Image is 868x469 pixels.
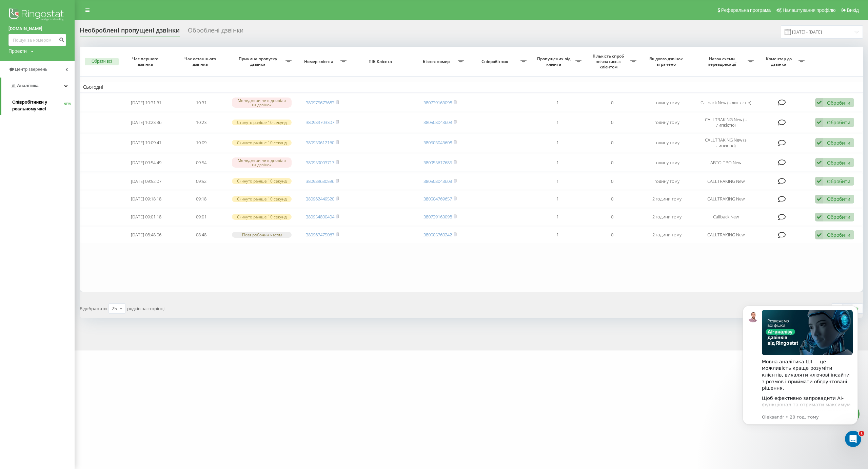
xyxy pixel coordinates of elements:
a: Аналiтика [1,78,75,94]
a: 380939703307 [306,119,334,125]
span: Коментар до дзвінка [761,56,798,67]
span: Пропущених від клієнта [533,56,575,67]
td: 0 [585,227,640,243]
td: АВТО ПРО New [694,154,757,172]
td: 08:48 [174,227,229,243]
a: [DOMAIN_NAME] [8,25,66,32]
td: 1 [530,94,585,112]
td: 1 [530,133,585,152]
a: 380503043608 [423,178,452,184]
td: годину тому [640,154,695,172]
a: 380739163098 [423,100,452,106]
a: 380959003717 [306,159,334,166]
span: Співробітник [471,59,520,64]
span: Центр звернень [15,67,47,72]
td: CALLTRAKING New (з липкістю) [694,133,757,152]
td: 1 [530,209,585,225]
td: 0 [585,209,640,225]
td: 10:31 [174,94,229,112]
td: 09:54 [174,154,229,172]
button: Обрати всі [85,58,119,65]
a: 380967475067 [306,232,334,238]
span: ПІБ Клієнта [356,59,406,64]
td: 09:52 [174,173,229,190]
td: 1 [530,173,585,190]
img: Ringostat logo [8,7,66,24]
td: 1 [530,113,585,132]
div: Необроблені пропущені дзвінки [80,27,180,37]
td: 10:23 [174,113,229,132]
td: 1 [530,154,585,172]
span: Співробітники у реальному часі [12,99,64,112]
td: 2 години тому [640,227,695,243]
td: Сьогодні [80,82,863,92]
div: Обробити [827,100,850,106]
div: Менеджери не відповіли на дзвінок [232,98,292,108]
td: 0 [585,113,640,132]
a: 380739163098 [423,214,452,220]
input: Пошук за номером [8,34,66,46]
td: 0 [585,154,640,172]
div: Проекти [8,48,27,55]
span: Номер клієнта [298,59,340,64]
span: Відображати [80,305,107,312]
div: Оброблені дзвінки [188,27,243,37]
td: [DATE] 09:01:18 [119,209,174,225]
a: 380503043608 [423,119,452,125]
td: Callback New (з липкістю) [694,94,757,112]
div: Скинуто раніше 10 секунд [232,214,292,220]
a: 380503043608 [423,140,452,146]
td: 1 [530,191,585,207]
a: 380939612160 [306,140,334,146]
span: Реферальна програма [721,7,771,13]
a: 380955617685 [423,159,452,166]
div: Скинуто раніше 10 секунд [232,196,292,202]
div: Менеджери не відповіли на дзвінок [232,157,292,168]
span: Час першого дзвінка [125,56,168,67]
td: 0 [585,94,640,112]
td: [DATE] 10:09:41 [119,133,174,152]
span: Бізнес номер [416,59,458,64]
span: Налаштування профілю [783,7,835,13]
a: 380954800404 [306,214,334,220]
span: Вихід [847,7,859,13]
div: 25 [112,305,117,312]
td: [DATE] 09:18:18 [119,191,174,207]
a: 380962449520 [306,196,334,202]
div: Скинуто раніше 10 секунд [232,178,292,184]
span: Час останнього дзвінка [179,56,223,67]
td: годину тому [640,133,695,152]
td: [DATE] 10:23:36 [119,113,174,132]
td: 0 [585,191,640,207]
a: 380505760242 [423,232,452,238]
td: 09:18 [174,191,229,207]
td: годину тому [640,94,695,112]
span: Аналiтика [17,83,39,88]
td: CALLTRAKING New (з липкістю) [694,113,757,132]
td: 2 години тому [640,191,695,207]
a: 380975673683 [306,100,334,106]
td: [DATE] 09:52:07 [119,173,174,190]
a: 380939630596 [306,178,334,184]
span: Назва схеми переадресації [698,56,748,67]
div: Скинуто раніше 10 секунд [232,140,292,146]
div: Обробити [827,214,850,220]
span: рядків на сторінці [127,305,164,312]
span: Як довго дзвінок втрачено [646,56,689,67]
a: 380504769657 [423,196,452,202]
span: Кількість спроб зв'язатись з клієнтом [588,54,630,69]
span: 1 [859,431,864,436]
td: годину тому [640,113,695,132]
iframe: Intercom live chat [845,431,861,447]
iframe: Intercom notifications повідомлення [732,295,868,451]
div: Обробити [827,140,850,146]
td: 0 [585,173,640,190]
a: Співробітники у реальному часіNEW [12,96,75,115]
td: 10:09 [174,133,229,152]
div: Скинуто раніше 10 секунд [232,120,292,125]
